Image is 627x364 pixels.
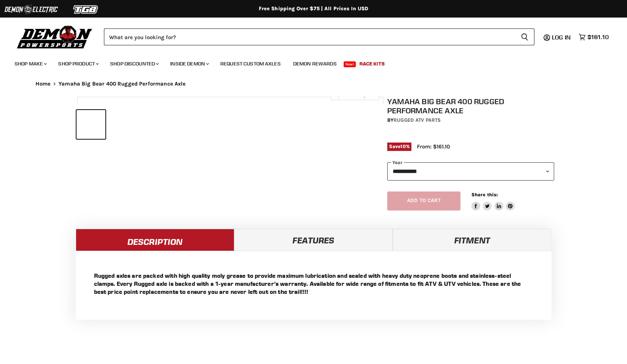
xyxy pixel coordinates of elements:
a: Race Kits [354,56,390,71]
select: year [387,162,554,180]
a: Home [36,81,51,87]
img: Demon Powersports [15,24,95,50]
span: New! [344,61,356,67]
span: Save % [387,143,411,151]
a: Request Custom Axles [215,56,286,71]
aside: Share this: [471,192,515,211]
span: Log in [552,34,571,41]
a: Shop Product [53,56,103,71]
h1: Yamaha Big Bear 400 Rugged Performance Axle [387,97,554,115]
a: Demon Rewards [288,56,342,71]
a: Rugged ATV Parts [393,117,441,123]
div: Free Shipping Over $75 | All Prices In USD [21,5,607,12]
a: Fitment [393,229,551,251]
span: Click to expand [335,92,375,98]
div: by [387,116,554,124]
a: Inside Demon [165,56,213,71]
input: Search [104,29,515,45]
ul: Main menu [9,53,607,71]
img: TGB Logo 2 [59,3,113,16]
button: Yamaha Big Bear 400 Rugged Performance Axle thumbnail [170,110,199,139]
span: From: $161.10 [417,143,450,150]
a: Features [234,229,393,251]
a: Log in [549,34,575,41]
a: Description [76,229,234,251]
form: Product [104,29,534,45]
span: Yamaha Big Bear 400 Rugged Performance Axle [59,81,186,87]
span: 10 [400,144,406,149]
button: Search [515,29,534,45]
button: Yamaha Big Bear 400 Rugged Performance Axle thumbnail [76,110,105,139]
button: Yamaha Big Bear 400 Rugged Performance Axle thumbnail [139,110,168,139]
a: $161.10 [575,32,612,42]
span: Share this: [471,192,498,197]
img: Demon Electric Logo 2 [4,3,59,16]
button: Yamaha Big Bear 400 Rugged Performance Axle thumbnail [108,110,137,139]
a: Shop Make [9,56,51,71]
a: Shop Discounted [105,56,163,71]
nav: Breadcrumbs [21,81,607,87]
p: Rugged axles are packed with high quality moly grease to provide maximum lubrication and sealed w... [94,272,533,296]
span: $161.10 [587,34,609,41]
